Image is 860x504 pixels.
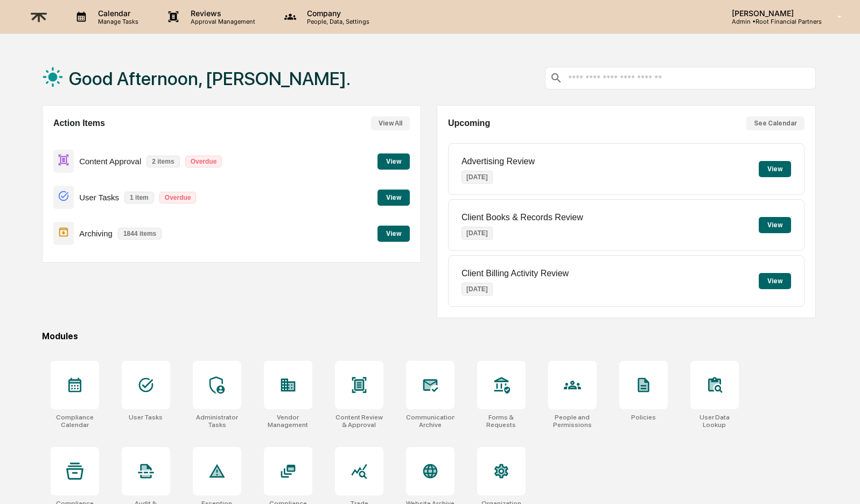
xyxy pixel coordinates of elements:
button: See Calendar [746,116,805,130]
button: View [759,217,791,233]
button: View [759,161,791,177]
p: Client Books & Records Review [462,213,583,222]
h2: Upcoming [448,118,490,128]
button: View [759,273,791,289]
button: View All [371,116,410,130]
p: Calendar [89,9,144,18]
p: Advertising Review [462,157,535,166]
p: Reviews [182,9,261,18]
div: Vendor Management [264,414,312,429]
div: Communications Archive [406,414,455,429]
p: Manage Tasks [89,18,144,25]
h1: Good Afternoon, [PERSON_NAME]. [69,68,351,89]
button: View [377,226,410,242]
a: View [377,192,410,202]
p: [PERSON_NAME] [723,9,822,18]
p: Overdue [159,192,197,204]
h2: Action Items [53,118,105,128]
p: 1 item [124,192,154,204]
p: Archiving [79,229,113,238]
div: User Tasks [129,414,163,421]
p: [DATE] [462,227,493,240]
p: Company [298,9,375,18]
button: View [377,153,410,170]
div: Forms & Requests [477,414,526,429]
a: View [377,228,410,238]
div: Content Review & Approval [335,414,383,429]
p: 1844 items [118,228,162,240]
p: Admin • Root Financial Partners [723,18,822,25]
div: People and Permissions [548,414,597,429]
img: logo [26,4,52,30]
p: User Tasks [79,193,119,202]
p: Approval Management [182,18,261,25]
div: User Data Lookup [690,414,739,429]
p: 2 items [146,156,179,167]
button: View [377,190,410,206]
p: Client Billing Activity Review [462,269,569,278]
p: [DATE] [462,283,493,296]
div: Policies [631,414,656,421]
p: Overdue [185,156,222,167]
a: View [377,156,410,166]
p: People, Data, Settings [298,18,375,25]
div: Compliance Calendar [51,414,99,429]
div: Modules [42,331,816,341]
p: [DATE] [462,171,493,184]
div: Administrator Tasks [193,414,241,429]
p: Content Approval [79,157,141,166]
iframe: Open customer support [826,468,855,498]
